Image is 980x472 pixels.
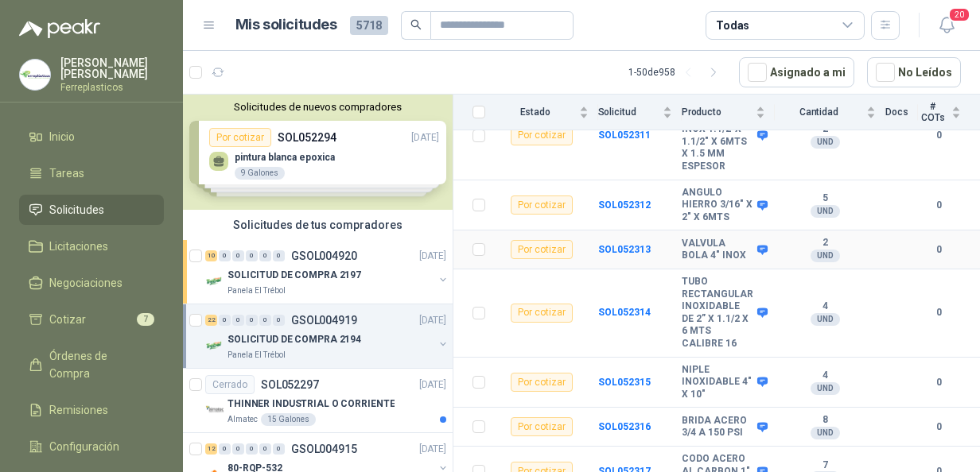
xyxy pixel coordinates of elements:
[60,83,164,92] p: Ferreplasticos
[350,16,388,35] span: 5718
[183,210,453,240] div: Solicitudes de tus compradores
[49,164,84,182] span: Tareas
[205,443,217,455] div: 12
[19,395,164,425] a: Remisiones
[205,375,255,394] div: Cerrado
[682,95,775,130] th: Producto
[775,369,876,382] b: 4
[19,268,164,298] a: Negociaciones
[205,400,224,420] img: Company Logo
[261,413,316,426] div: 15 Galones
[19,431,164,462] a: Configuración
[19,158,164,188] a: Tareas
[918,305,961,320] b: 0
[598,95,682,130] th: Solicitud
[775,106,863,118] span: Cantidad
[205,311,449,362] a: 22 0 0 0 0 0 GSOL004919[DATE] Company LogoSOLICITUD DE COMPRA 2194Panela El Trébol
[259,315,271,326] div: 0
[246,315,258,326] div: 0
[273,443,285,455] div: 0
[511,126,573,145] div: Por cotizar
[137,313,154,326] span: 7
[232,315,244,326] div: 0
[598,421,651,432] a: SOL052316
[259,443,271,455] div: 0
[273,315,285,326] div: 0
[219,443,231,455] div: 0
[932,11,961,40] button: 20
[682,99,753,173] b: TUBO CUADRADO INOX 1.1/2"X 1.1/2" X 6MTS X 1.5 MM ESPESOR
[775,414,876,427] b: 8
[49,438,119,455] span: Configuración
[219,315,231,326] div: 0
[867,57,961,87] button: No Leídos
[246,250,258,261] div: 0
[232,443,244,455] div: 0
[918,375,961,390] b: 0
[49,347,149,382] span: Órdenes de Compra
[598,199,651,211] b: SOL052312
[811,313,840,326] div: UND
[273,250,285,261] div: 0
[49,311,86,328] span: Cotizar
[511,195,573,215] div: Por cotizar
[811,382,840,395] div: UND
[19,195,164,225] a: Solicitudes
[598,106,659,118] span: Solicitud
[205,336,224,355] img: Company Logo
[232,250,244,261] div: 0
[716,17,749,34] div: Todas
[811,250,840,262] div: UND
[918,128,961,143] b: 0
[235,14,337,37] h1: Mis solicitudes
[682,106,752,118] span: Producto
[598,377,651,388] b: SOL052315
[511,417,573,436] div: Por cotizar
[227,349,286,362] p: Panela El Trébol
[598,244,651,255] a: SOL052313
[291,315,357,326] p: GSOL004919
[419,442,446,457] p: [DATE]
[49,201,104,219] span: Solicitudes
[189,101,446,113] button: Solicitudes de nuevos compradores
[918,198,961,213] b: 0
[495,106,576,118] span: Estado
[60,57,164,79] p: [PERSON_NAME] [PERSON_NAME]
[775,459,876,472] b: 7
[811,427,840,439] div: UND
[775,192,876,205] b: 5
[19,341,164,389] a: Órdenes de Compra
[291,250,357,261] p: GSOL004920
[918,242,961,257] b: 0
[495,95,598,130] th: Estado
[205,246,449,297] a: 10 0 0 0 0 0 GSOL004920[DATE] Company LogoSOLICITUD DE COMPRA 2197Panela El Trébol
[49,274,122,292] span: Negociaciones
[811,205,840,218] div: UND
[419,377,446,393] p: [DATE]
[227,397,395,412] p: THINNER INDUSTRIAL O CORRIENTE
[20,60,50,90] img: Company Logo
[205,250,217,261] div: 10
[511,304,573,323] div: Por cotizar
[918,420,961,435] b: 0
[19,231,164,261] a: Licitaciones
[885,95,918,130] th: Docs
[948,7,970,22] span: 20
[419,313,446,328] p: [DATE]
[598,130,651,141] a: SOL052311
[227,268,361,283] p: SOLICITUD DE COMPRA 2197
[419,249,446,264] p: [DATE]
[918,101,948,123] span: # COTs
[682,276,753,350] b: TUBO RECTANGULAR INOXIDABLE DE 2” X 1.1/2 X 6 MTS CALIBRE 16
[775,237,876,250] b: 2
[49,401,108,419] span: Remisiones
[49,128,75,145] span: Inicio
[246,443,258,455] div: 0
[227,413,258,426] p: Almatec
[19,304,164,335] a: Cotizar7
[775,95,885,130] th: Cantidad
[682,364,753,401] b: NIPLE INOXIDABLE 4" X 10"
